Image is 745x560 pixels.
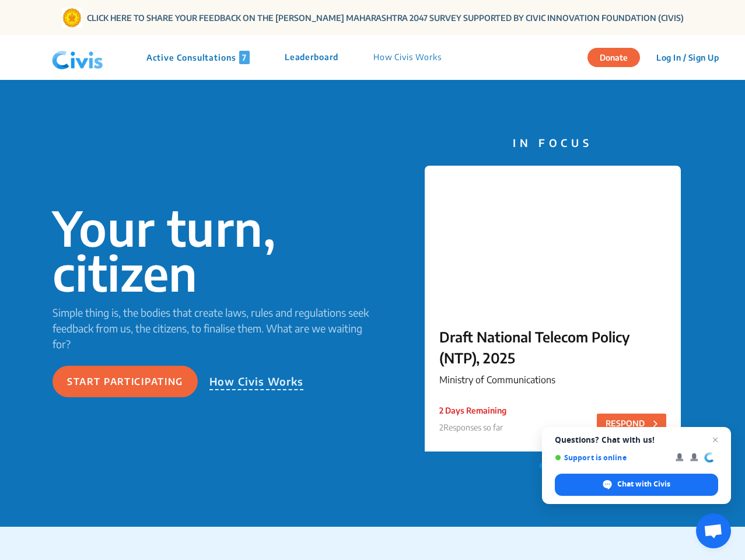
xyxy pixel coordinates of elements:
[443,422,503,432] span: Responses so far
[425,166,681,457] a: Draft National Telecom Policy (NTP), 2025Ministry of Communications2 Days Remaining2Responses so ...
[239,51,250,64] span: 7
[87,12,684,24] a: CLICK HERE TO SHARE YOUR FEEDBACK ON THE [PERSON_NAME] MAHARASHTRA 2047 SURVEY SUPPORTED BY CIVIC...
[696,513,731,548] a: Open chat
[425,135,681,150] p: IN FOCUS
[53,205,373,295] p: Your turn, citizen
[555,474,718,496] span: Chat with Civis
[597,414,666,433] button: RESPOND
[555,435,718,444] span: Questions? Chat with us!
[439,421,506,433] p: 2
[555,453,667,462] span: Support is online
[62,8,82,28] img: Gom Logo
[373,51,442,64] p: How Civis Works
[47,40,108,75] img: navlogo.png
[53,366,198,397] button: Start participating
[439,404,506,416] p: 2 Days Remaining
[617,479,670,489] span: Chat with Civis
[439,326,666,368] p: Draft National Telecom Policy (NTP), 2025
[53,304,373,352] p: Simple thing is, the bodies that create laws, rules and regulations seek feedback from us, the ci...
[439,373,666,387] p: Ministry of Communications
[649,48,726,66] button: Log In / Sign Up
[146,51,250,64] p: Active Consultations
[587,48,640,67] button: Donate
[285,51,338,64] p: Leaderboard
[209,373,304,390] p: How Civis Works
[587,51,649,62] a: Donate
